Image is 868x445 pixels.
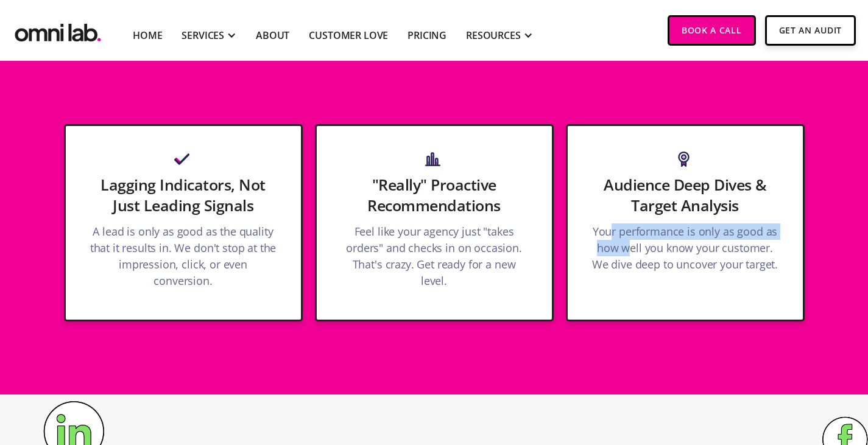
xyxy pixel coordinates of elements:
a: Customer Love [309,28,388,43]
a: Get An Audit [765,15,856,46]
a: Home [133,28,162,43]
p: Your performance is only as good as how well you know your customer. We dive deep to uncover your... [592,223,778,279]
div: RESOURCES [466,28,521,43]
h3: "Really" Proactive Recommendations [341,174,528,216]
img: Omni Lab: B2B SaaS Demand Generation Agency [12,15,104,45]
a: About [256,28,289,43]
div: SERVICES [182,28,224,43]
p: A lead is only as good as the quality that it results in. We don't stop at the impression, click,... [90,223,277,295]
p: Feel like your agency just "takes orders" and checks in on occasion. That's crazy. Get ready for ... [341,223,528,295]
iframe: To enrich screen reader interactions, please activate Accessibility in Grammarly extension settings [807,387,868,445]
a: home [12,15,104,45]
h3: Lagging Indicators, Not Just Leading Signals [90,174,277,216]
h3: Audience Deep Dives & Target Analysis [592,174,778,216]
div: Chat Widget [807,387,868,445]
a: Book a Call [668,15,756,46]
a: Pricing [408,28,446,43]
